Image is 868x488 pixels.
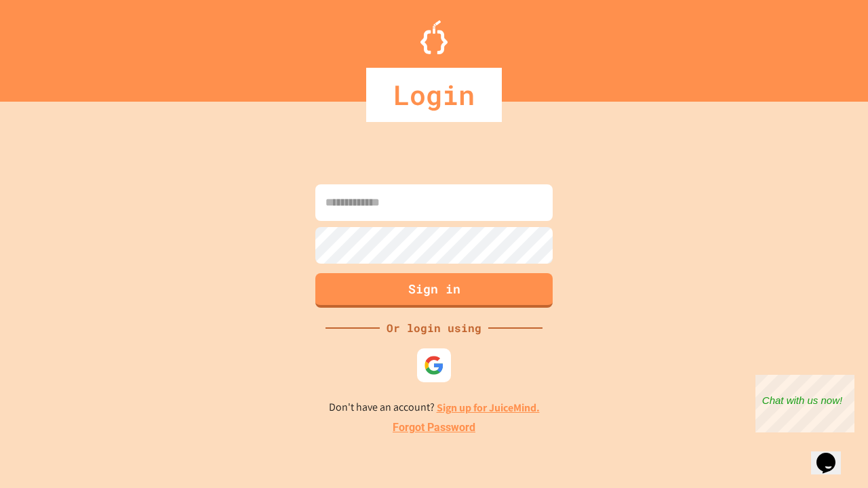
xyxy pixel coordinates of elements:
div: Or login using [380,320,488,336]
iframe: chat widget [811,434,854,474]
p: Don't have an account? [329,399,540,416]
div: Login [366,68,502,122]
img: google-icon.svg [424,355,444,375]
a: Forgot Password [393,420,475,436]
a: Sign up for JuiceMind. [437,401,540,415]
img: Logo.svg [420,20,448,54]
button: Sign in [315,273,553,308]
iframe: chat widget [755,375,854,432]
